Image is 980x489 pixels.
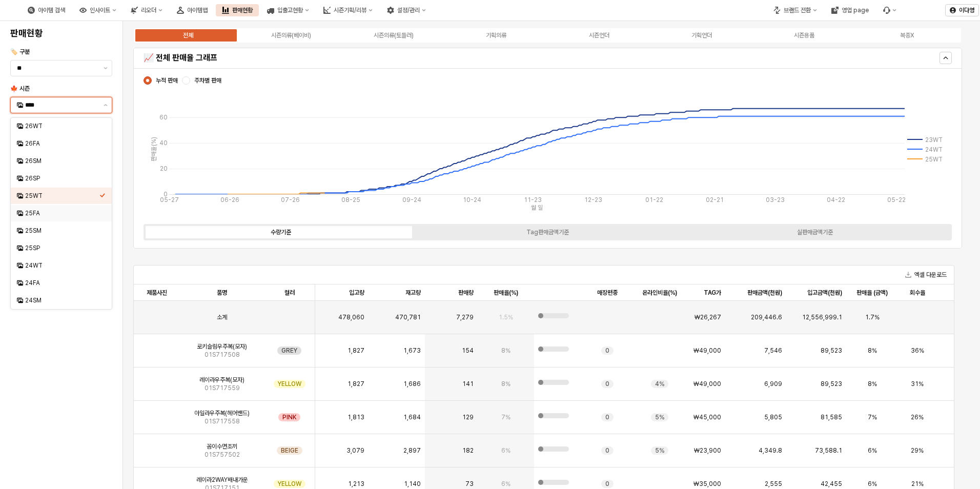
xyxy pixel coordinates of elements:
[25,174,99,182] div: 26SP
[494,289,518,297] span: 판매율(%)
[207,442,237,451] span: 꼼이수면조끼
[194,409,250,417] span: 아일라우주복(헤어밴드)
[282,413,296,421] span: PINK
[348,347,364,355] span: 1,827
[205,417,240,425] span: 01S717558
[704,289,721,297] span: TAG가
[877,4,903,16] div: 버그 제보 및 기능 개선 요청
[334,7,366,14] div: 시즌기획/리뷰
[123,21,980,489] main: App Frame
[764,347,782,355] span: 7,546
[25,296,99,304] div: 24SM
[825,4,875,16] div: 영업 page
[911,380,924,388] span: 31%
[147,289,167,297] span: 제품사진
[499,313,513,321] span: 1.5%
[196,476,248,484] span: 레이라2WAY배내가운
[753,31,855,40] label: 시즌용품
[403,446,421,455] span: 2,897
[462,446,474,455] span: 182
[465,480,474,488] span: 73
[784,7,811,14] div: 브랜드 전환
[414,228,681,237] label: Tag판매금액기준
[403,347,421,355] span: 1,673
[171,4,214,16] div: 아이템맵
[642,289,677,297] span: 온라인비율(%)
[940,52,952,64] button: Hide
[381,4,432,16] div: 설정/관리
[141,7,156,14] div: 리오더
[147,228,414,237] label: 수량기준
[404,480,421,488] span: 1,140
[348,480,364,488] span: 1,213
[205,451,240,459] span: 01S757502
[187,7,208,14] div: 아이템맵
[342,31,445,40] label: 시즌의류(토들러)
[605,413,609,421] span: 0
[605,480,609,488] span: 0
[144,53,748,63] h5: 📈 전체 판매율 그래프
[911,480,924,488] span: 21%
[526,229,569,236] div: Tag판매금액기준
[693,480,721,488] span: ₩35,000
[183,32,193,39] div: 전체
[605,380,609,388] span: 0
[99,60,112,76] button: 제안 사항 표시
[856,31,958,40] label: 복종X
[501,380,511,388] span: 8%
[277,7,303,14] div: 입출고현황
[25,227,99,235] div: 25SM
[901,269,951,281] button: 엑셀 다운로드
[501,446,511,455] span: 6%
[681,228,948,237] label: 실판매금액기준
[374,32,414,39] div: 시즌의류(토들러)
[278,480,301,488] span: YELLOW
[346,446,364,455] span: 3,079
[348,380,364,388] span: 1,827
[25,122,99,130] div: 26WT
[125,4,169,16] div: 리오더
[868,413,877,421] span: 7%
[271,229,291,236] div: 수량기준
[856,289,888,297] span: 판매율 (금액)
[693,347,721,355] span: ₩49,000
[405,289,421,297] span: 재고량
[765,480,782,488] span: 2,555
[25,157,99,165] div: 26SM
[38,7,65,14] div: 아이템 검색
[821,347,842,355] span: 89,523
[10,48,30,55] span: 🏷️ 구분
[815,446,842,455] span: 73,588.1
[655,380,664,388] span: 4%
[25,261,99,270] div: 24WT
[156,76,178,85] span: 누적 판매
[217,313,227,321] span: 소계
[403,380,421,388] span: 1,686
[458,289,474,297] span: 판매량
[445,31,547,40] label: 기획의류
[403,413,421,421] span: 1,684
[747,289,782,297] span: 판매금액(천원)
[456,313,474,321] span: 7,279
[397,7,420,14] div: 설정/관리
[205,384,240,392] span: 01S717559
[548,31,650,40] label: 시즌언더
[650,31,753,40] label: 기획언더
[802,313,842,321] span: 12,556,999.1
[73,4,122,16] div: 인사이트
[655,413,664,421] span: 5%
[693,380,721,388] span: ₩49,000
[25,244,99,252] div: 25SP
[239,31,342,40] label: 시즌의류(베이비)
[597,289,618,297] span: 매장편중
[865,313,880,321] span: 1.7%
[462,347,474,355] span: 154
[868,446,877,455] span: 6%
[693,413,721,421] span: ₩45,000
[807,289,842,297] span: 입고금액(천원)
[194,76,221,85] span: 주차별 판매
[911,413,924,421] span: 26%
[205,351,240,359] span: 01S717508
[655,446,664,455] span: 5%
[99,97,112,113] button: 제안 사항 표시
